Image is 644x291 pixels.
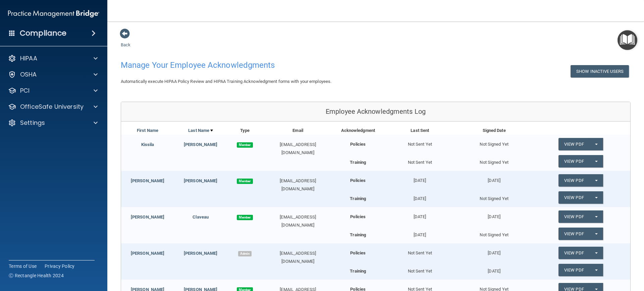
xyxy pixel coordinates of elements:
b: Training [350,196,366,201]
a: OfficeSafe University [8,103,98,111]
b: Policies [350,178,366,183]
div: Not Signed Yet [457,135,531,148]
span: Automatically execute HIPAA Policy Review and HIPAA Training Acknowledgment forms with your emplo... [121,79,331,84]
a: HIPAA [8,54,98,62]
a: Kissila [141,142,154,147]
a: First Name [137,127,158,135]
a: [PERSON_NAME] [184,142,217,147]
a: View PDF [558,138,589,150]
div: [DATE] [457,207,531,221]
div: Acknowledgment [333,127,383,135]
span: Ⓒ Rectangle Health 2024 [9,272,64,279]
a: [PERSON_NAME] [131,214,164,220]
a: View PDF [558,155,589,167]
b: Policies [350,214,366,219]
b: Policies [350,142,366,147]
div: Not Signed Yet [457,191,531,203]
p: PCI [20,87,30,95]
div: Signed Date [457,127,531,135]
h4: Manage Your Employee Acknowledgments [121,61,414,69]
div: Email [263,127,333,135]
div: [DATE] [383,207,457,221]
a: Terms of Use [9,263,37,270]
b: Training [350,160,366,165]
span: Member [237,179,253,184]
div: Employee Acknowledgments Log [121,102,630,122]
p: Settings [20,119,45,127]
img: PMB logo [8,7,99,20]
p: HIPAA [20,54,37,62]
button: Open Resource Center [618,30,637,50]
a: [PERSON_NAME] [131,178,164,183]
b: Policies [350,250,366,255]
div: Not Signed Yet [457,228,531,239]
div: Last Sent [383,127,457,135]
span: Member [237,142,253,148]
div: [DATE] [383,171,457,185]
span: Admin [238,251,252,256]
div: Not Sent Yet [383,264,457,275]
a: Settings [8,119,98,127]
span: Member [237,215,253,220]
div: [DATE] [383,228,457,239]
p: OSHA [20,70,37,79]
a: [PERSON_NAME] [131,251,164,256]
a: View PDF [558,264,589,276]
b: Training [350,232,366,237]
div: [DATE] [457,171,531,185]
div: [DATE] [457,243,531,257]
h4: Compliance [20,29,66,38]
a: OSHA [8,70,98,79]
a: Last Name [188,127,213,135]
b: Training [350,269,366,274]
div: Not Sent Yet [383,155,457,166]
a: View PDF [558,210,589,223]
a: View PDF [558,247,589,259]
div: [EMAIL_ADDRESS][DOMAIN_NAME] [263,177,333,193]
a: View PDF [558,174,589,187]
div: Not Signed Yet [457,155,531,166]
a: Claveau [193,214,209,220]
a: Privacy Policy [45,263,75,270]
div: Not Sent Yet [383,135,457,148]
div: [EMAIL_ADDRESS][DOMAIN_NAME] [263,249,333,265]
div: [EMAIL_ADDRESS][DOMAIN_NAME] [263,141,333,157]
div: [EMAIL_ADDRESS][DOMAIN_NAME] [263,213,333,229]
a: Back [121,34,130,47]
div: Not Sent Yet [383,243,457,257]
a: [PERSON_NAME] [184,178,217,183]
a: View PDF [558,228,589,240]
div: Type [227,127,262,135]
a: PCI [8,87,98,95]
div: [DATE] [457,264,531,275]
a: [PERSON_NAME] [184,251,217,256]
p: OfficeSafe University [20,103,84,111]
button: Show Inactive Users [571,65,629,78]
a: View PDF [558,191,589,204]
div: [DATE] [383,191,457,203]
